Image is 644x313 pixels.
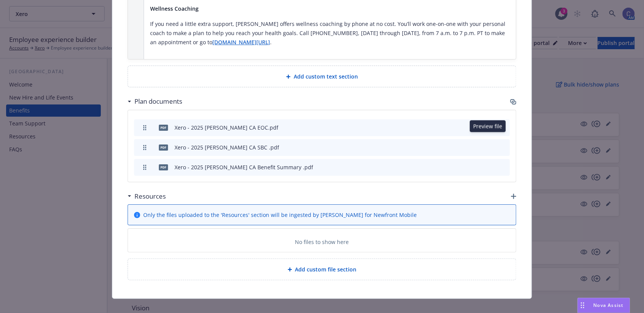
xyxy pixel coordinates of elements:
[143,211,417,219] span: Only the files uploaded to the 'Resources' section will be ingested by [PERSON_NAME] for Newfront...
[150,5,199,12] strong: Wellness Coaching
[150,19,510,47] p: If you need a little extra support, [PERSON_NAME] offers wellness coaching by phone at no cost. Y...
[175,124,278,132] div: Xero - 2025 [PERSON_NAME] CA EOC.pdf
[488,143,495,151] button: preview file
[128,258,516,280] div: Add custom file section
[175,163,313,171] div: Xero - 2025 [PERSON_NAME] CA Benefit Summary .pdf
[578,298,630,313] button: Nova Assist
[578,298,587,313] div: Drag to move
[159,144,168,150] span: pdf
[128,96,182,106] div: Plan documents
[476,163,482,171] button: download file
[134,191,166,201] h3: Resources
[488,163,495,171] button: preview file
[128,66,516,87] div: Add custom text section
[159,125,168,130] span: pdf
[294,72,358,80] span: Add custom text section
[594,302,624,308] span: Nova Assist
[175,143,279,151] div: Xero - 2025 [PERSON_NAME] CA SBC .pdf
[134,96,182,106] h3: Plan documents
[295,265,357,273] span: Add custom file section
[212,39,270,46] a: [DOMAIN_NAME][URL]
[128,191,166,201] div: Resources
[501,143,507,151] button: archive file
[159,164,168,170] span: pdf
[476,143,482,151] button: download file
[295,238,349,246] p: No files to show here
[501,163,507,171] button: archive file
